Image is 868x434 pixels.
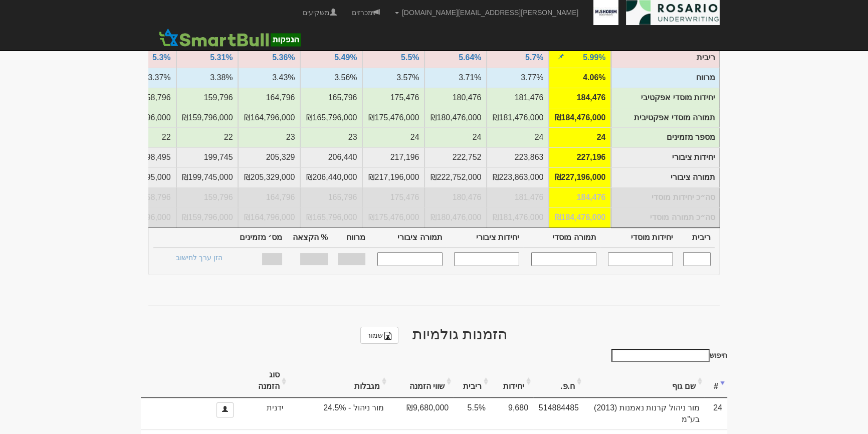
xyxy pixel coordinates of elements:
[549,187,611,207] td: סה״כ יחידות
[584,364,705,398] th: שם גוף: activate to sort column ascending
[286,228,332,248] th: % הקצאה
[152,53,170,62] a: 5.3%
[549,147,611,167] td: יחידות ציבורי
[491,364,533,398] th: יחידות: activate to sort column ascending
[487,127,549,147] td: מספר מזמינים
[362,88,424,108] td: יחידות אפקטיבי
[549,68,611,88] td: מרווח
[705,398,727,429] td: 24
[141,326,727,344] h2: הזמנות גולמיות
[272,53,295,62] a: 5.36%
[533,398,584,429] td: 514884485
[362,167,424,187] td: תמורה ציבורי
[362,127,424,147] td: מספר מזמינים
[611,168,720,188] td: תמורה ציבורי
[233,228,287,248] th: מס׳ מזמינים
[176,187,239,207] td: סה״כ יחידות
[176,167,239,187] td: תמורה ציבורי
[523,228,600,248] th: תמורה מוסדי
[300,187,362,207] td: סה״כ יחידות
[362,147,424,167] td: יחידות ציבורי
[611,349,710,362] input: חיפוש
[238,147,300,167] td: יחידות ציבורי
[176,68,239,88] td: מרווח
[487,207,549,228] td: סה״כ תמורה
[424,127,487,147] td: מספר מזמינים
[487,88,549,108] td: יחידות אפקטיבי
[384,332,392,340] img: excel-file-black.png
[176,88,239,108] td: יחידות אפקטיבי
[611,88,720,108] td: יחידות מוסדי אפקטיבי
[176,207,239,228] td: סה״כ תמורה
[389,364,454,398] th: שווי הזמנה: activate to sort column ascending
[611,148,720,168] td: יחידות ציבורי
[600,228,678,248] th: יחידות מוסדי
[611,48,720,68] td: ריבית
[401,53,419,62] a: 5.5%
[487,108,549,128] td: תמורה אפקטיבית
[447,228,524,248] th: יחידות ציבורי
[611,187,720,207] td: סה״כ יחידות מוסדי
[549,88,611,108] td: יחידות אפקטיבי
[332,228,369,248] th: מרווח
[238,88,300,108] td: יחידות אפקטיבי
[362,207,424,228] td: סה״כ תמורה
[300,108,362,128] td: תמורה אפקטיבית
[424,68,487,88] td: מרווח
[705,364,727,398] th: #: activate to sort column ascending
[239,398,289,429] td: ידנית
[525,53,543,62] a: 5.7%
[611,207,720,228] td: סה״כ תמורה מוסדי
[533,364,584,398] th: ח.פ.: activate to sort column ascending
[424,187,487,207] td: סה״כ יחידות
[239,364,289,398] th: סוג הזמנה: activate to sort column ascending
[300,68,362,88] td: מרווח
[424,88,487,108] td: יחידות אפקטיבי
[300,127,362,147] td: מספר מזמינים
[238,187,300,207] td: סה״כ יחידות
[677,228,715,248] th: ריבית
[487,68,549,88] td: מרווח
[289,364,389,398] th: מגבלות: activate to sort column ascending
[238,127,300,147] td: מספר מזמינים
[549,108,611,128] td: תמורה אפקטיבית
[611,108,720,128] td: תמורה מוסדי אפקטיבית
[549,167,611,187] td: תמורה ציבורי
[487,187,549,207] td: סה״כ יחידות
[584,398,705,429] td: מור ניהול קרנות נאמנות (2013) בע"מ
[459,53,481,62] a: 5.64%
[611,68,720,88] td: מרווח
[549,207,611,228] td: סה״כ תמורה
[156,28,303,48] img: SmartBull Logo
[487,167,549,187] td: תמורה ציבורי
[300,207,362,228] td: סה״כ תמורה
[334,53,357,62] a: 5.49%
[491,398,533,429] td: 9,680
[300,88,362,108] td: יחידות אפקטיבי
[608,349,727,362] label: חיפוש
[176,108,239,128] td: תמורה אפקטיבית
[362,108,424,128] td: תמורה אפקטיבית
[549,127,611,147] td: מספר מזמינים
[300,167,362,187] td: תמורה ציבורי
[238,108,300,128] td: תמורה אפקטיבית
[238,207,300,228] td: סה״כ תמורה
[424,207,487,228] td: סה״כ תמורה
[300,147,362,167] td: יחידות ציבורי
[424,167,487,187] td: תמורה ציבורי
[176,147,239,167] td: יחידות ציבורי
[362,68,424,88] td: מרווח
[238,68,300,88] td: מרווח
[487,147,549,167] td: יחידות ציבורי
[583,53,605,62] a: 5.99%
[360,327,398,344] a: שמור
[362,187,424,207] td: סה״כ יחידות
[210,53,233,62] a: 5.31%
[389,398,454,429] td: ₪9,680,000
[611,128,720,148] td: מספר מזמינים
[454,364,491,398] th: ריבית: activate to sort column ascending
[238,167,300,187] td: תמורה ציבורי
[454,398,491,429] td: 5.5%
[369,228,447,248] th: תמורה ציבורי
[424,108,487,128] td: תמורה אפקטיבית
